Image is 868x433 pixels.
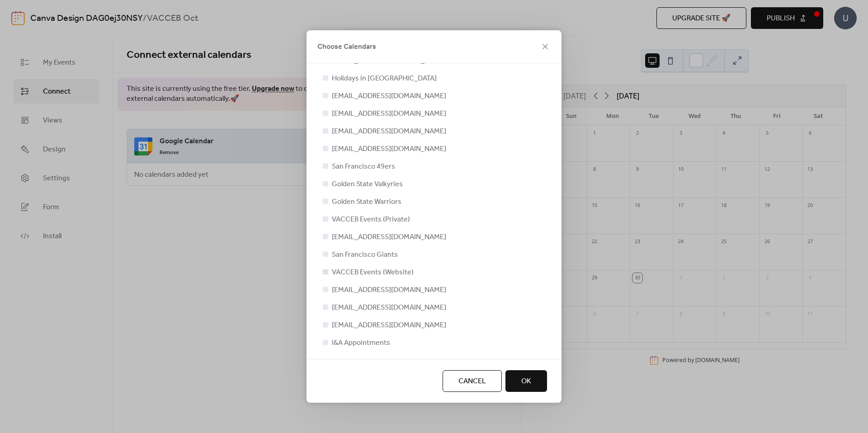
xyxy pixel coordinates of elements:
[332,232,446,243] span: [EMAIL_ADDRESS][DOMAIN_NAME]
[332,126,446,137] span: [EMAIL_ADDRESS][DOMAIN_NAME]
[332,214,410,225] span: VACCEB Events (Private)
[443,370,502,392] button: Cancel
[332,320,446,331] span: [EMAIL_ADDRESS][DOMAIN_NAME]
[332,91,446,102] span: [EMAIL_ADDRESS][DOMAIN_NAME]
[332,338,390,348] span: I&A Appointments
[332,249,398,260] span: San Francisco Giants
[332,197,401,207] span: Golden State Warriors
[332,267,414,278] span: VACCEB Events (Website)
[332,73,437,84] span: Holidays in [GEOGRAPHIC_DATA]
[505,370,547,392] button: OK
[332,144,446,155] span: [EMAIL_ADDRESS][DOMAIN_NAME]
[332,108,446,119] span: [EMAIL_ADDRESS][DOMAIN_NAME]
[332,161,395,172] span: San Francisco 49ers
[332,302,446,313] span: [EMAIL_ADDRESS][DOMAIN_NAME]
[332,285,446,296] span: [EMAIL_ADDRESS][DOMAIN_NAME]
[521,376,531,387] span: OK
[332,179,403,190] span: Golden State Valkyries
[458,376,486,387] span: Cancel
[317,42,376,52] span: Choose Calendars
[332,56,446,66] span: [EMAIL_ADDRESS][DOMAIN_NAME]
